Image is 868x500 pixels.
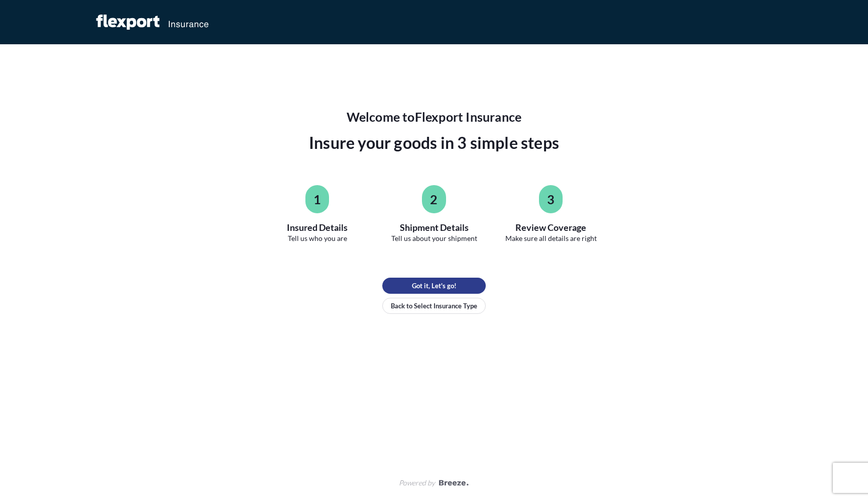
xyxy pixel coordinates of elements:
p: Back to Select Insurance Type [391,301,477,311]
span: Insure your goods in 3 simple steps [309,131,559,155]
span: Tell us who you are [288,233,347,243]
button: Back to Select Insurance Type [382,298,486,314]
button: Got it, Let's go! [382,278,486,294]
span: 2 [430,191,438,207]
p: Got it, Let's go! [412,281,457,291]
span: Powered by [399,478,435,488]
span: 1 [313,191,321,207]
span: Tell us about your shipment [391,233,477,243]
span: 3 [547,191,555,207]
span: Make sure all details are right [505,233,597,243]
span: Review Coverage [515,221,586,233]
span: Insured Details [287,221,348,233]
span: Welcome to Flexport Insurance [347,109,522,125]
span: Shipment Details [400,221,469,233]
